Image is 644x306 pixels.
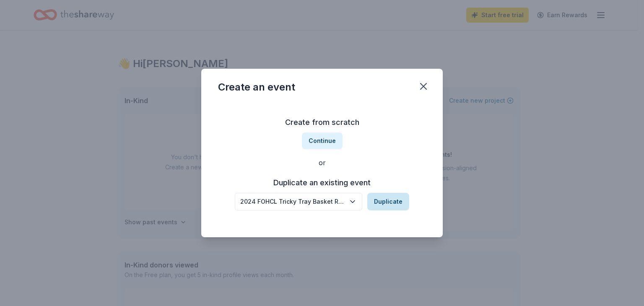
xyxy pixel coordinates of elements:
button: 2024 FOHCL Tricky Tray Basket Raffle [235,193,362,210]
h3: Create from scratch [218,116,426,129]
div: Create an event [218,80,295,94]
div: or [218,158,426,168]
button: Duplicate [367,193,409,210]
h3: Duplicate an existing event [235,176,409,189]
button: Continue [302,132,343,149]
div: 2024 FOHCL Tricky Tray Basket Raffle [240,197,345,207]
